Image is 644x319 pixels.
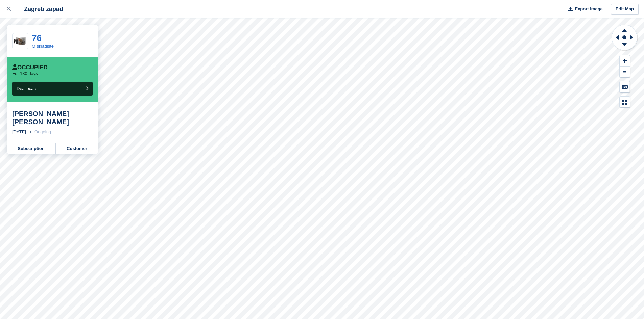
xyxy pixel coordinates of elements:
[56,143,98,154] a: Customer
[32,33,42,43] a: 76
[12,82,93,96] button: Deallocate
[12,64,48,71] div: Occupied
[564,4,603,15] button: Export Image
[28,131,32,133] img: arrow-right-light-icn-cde0832a797a2874e46488d9cf13f60e5c3a73dbe684e267c42b8395dfbc2abf.svg
[32,44,54,49] a: M skladište
[620,97,630,108] button: Map Legend
[611,4,639,15] a: Edit Map
[620,67,630,78] button: Zoom Out
[12,110,93,126] div: [PERSON_NAME] [PERSON_NAME]
[12,129,26,135] div: [DATE]
[620,81,630,92] button: Keyboard Shortcuts
[34,129,51,135] div: Ongoing
[18,5,63,13] div: Zagreb zapad
[17,86,37,91] span: Deallocate
[620,55,630,67] button: Zoom In
[12,71,38,76] p: For 180 days
[13,35,28,47] img: 60-sqft-unit.jpg
[575,6,602,12] span: Export Image
[7,143,56,154] a: Subscription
